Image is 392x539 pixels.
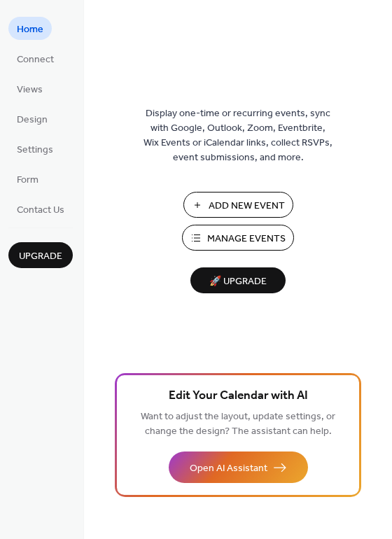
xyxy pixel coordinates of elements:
[17,143,53,157] span: Settings
[8,167,47,190] a: Form
[207,232,286,246] span: Manage Events
[199,272,277,291] span: 🚀 Upgrade
[209,199,285,213] span: Add New Event
[8,242,73,268] button: Upgrade
[8,77,51,100] a: Views
[17,113,48,127] span: Design
[169,451,308,483] button: Open AI Assistant
[17,83,43,97] span: Views
[17,203,64,218] span: Contact Us
[169,386,308,406] span: Edit Your Calendar with AI
[8,47,62,70] a: Connect
[8,197,73,220] a: Contact Us
[190,267,286,293] button: 🚀 Upgrade
[183,192,293,218] button: Add New Event
[141,407,335,441] span: Want to adjust the layout, update settings, or change the design? The assistant can help.
[8,107,56,130] a: Design
[19,249,62,264] span: Upgrade
[17,173,38,188] span: Form
[190,461,267,476] span: Open AI Assistant
[8,17,52,40] a: Home
[182,225,294,251] button: Manage Events
[17,52,54,67] span: Connect
[17,22,43,37] span: Home
[8,137,62,160] a: Settings
[143,106,332,165] span: Display one-time or recurring events, sync with Google, Outlook, Zoom, Eventbrite, Wix Events or ...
